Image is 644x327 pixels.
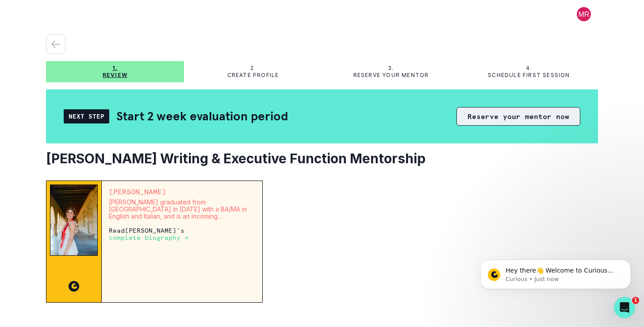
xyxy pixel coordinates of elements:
p: Reserve your mentor [353,72,429,79]
iframe: Intercom notifications message [467,241,644,303]
iframe: Intercom live chat [614,297,635,318]
p: Schedule first session [488,72,570,79]
span: 1 [632,297,639,304]
a: complete biography → [109,234,188,241]
p: Read [PERSON_NAME] 's [109,227,255,241]
h2: [PERSON_NAME] Writing & Executive Function Mentorship [46,150,598,166]
p: complete biography → [109,234,188,241]
h2: Start 2 week evaluation period [116,108,288,124]
p: Create profile [227,72,279,79]
p: [PERSON_NAME] [109,188,255,195]
p: Review [103,72,127,79]
p: [PERSON_NAME] graduated from [GEOGRAPHIC_DATA] in [DATE] with a BA/MA in English and Italian, and... [109,199,255,220]
img: CC image [69,281,79,292]
p: 2. [250,65,256,72]
p: 3. [388,65,394,72]
p: 4. [526,65,532,72]
img: Mentor Image [50,185,98,256]
button: profile picture [570,7,598,21]
p: 1. [112,65,118,72]
button: Reserve your mentor now [456,107,580,126]
div: Next Step [64,109,109,123]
